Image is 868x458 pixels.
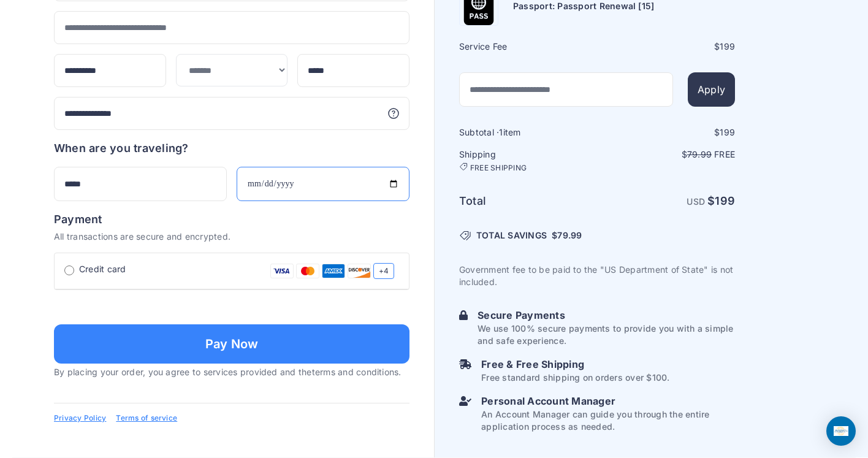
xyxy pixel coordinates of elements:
h6: Payment [54,211,409,228]
span: Free [714,149,735,159]
a: Terms of service [116,413,177,423]
span: Credit card [79,263,126,275]
span: 79.99 [557,230,582,240]
h6: Total [459,193,596,210]
strong: $ [707,194,735,207]
div: Open Intercom Messenger [826,416,856,446]
img: Mastercard [296,263,319,279]
span: +4 [373,263,394,279]
span: 199 [720,41,735,52]
span: 199 [720,127,735,137]
div: $ [598,40,735,53]
span: 199 [715,194,735,207]
span: $ [552,229,582,242]
h6: Shipping [459,148,596,173]
p: By placing your order, you agree to services provided and the . [54,366,409,378]
p: Free standard shipping on orders over $100. [481,372,669,384]
img: Visa Card [270,263,294,279]
h6: Free & Free Shipping [481,357,669,372]
a: Privacy Policy [54,413,106,423]
button: Apply [688,72,735,107]
span: 1 [499,127,503,137]
a: terms and conditions [312,367,399,377]
p: We use 100% secure payments to provide you with a simple and safe experience. [478,323,735,347]
span: 79.99 [687,149,712,159]
img: Discover [348,263,371,279]
div: $ [598,126,735,139]
h6: Personal Account Manager [481,394,735,408]
img: Amex [322,263,345,279]
p: $ [598,148,735,161]
h6: Subtotal · item [459,126,596,139]
span: TOTAL SAVINGS [476,229,547,242]
span: USD [687,196,705,207]
p: Government fee to be paid to the "US Department of State" is not included. [459,264,735,288]
p: An Account Manager can guide you through the entire application process as needed. [481,408,735,433]
h6: Secure Payments [478,308,735,323]
button: Pay Now [54,324,409,364]
p: All transactions are secure and encrypted. [54,231,409,243]
span: FREE SHIPPING [470,163,527,173]
svg: More information [387,107,400,120]
h6: When are you traveling? [54,140,189,157]
h6: Service Fee [459,40,596,53]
